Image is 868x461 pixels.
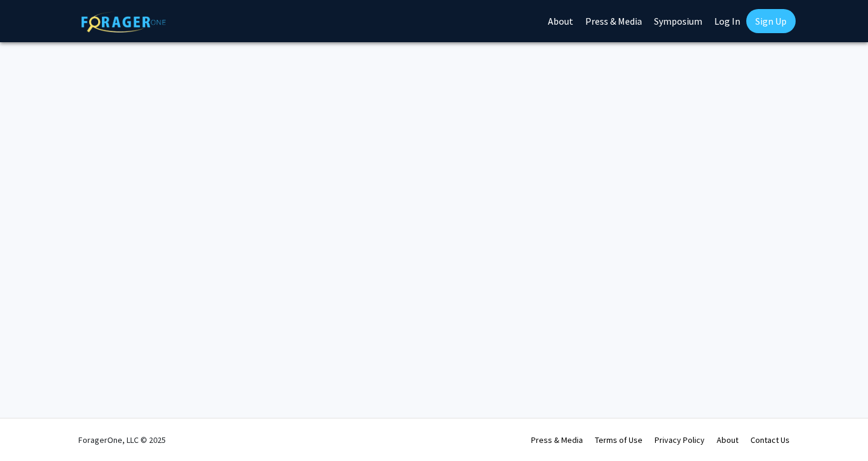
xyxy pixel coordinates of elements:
a: Terms of Use [595,434,643,445]
a: About [717,434,738,445]
img: ForagerOne Logo [81,11,166,33]
a: Sign Up [746,9,796,33]
div: ForagerOne, LLC © 2025 [78,419,166,461]
a: Privacy Policy [655,434,705,445]
a: Contact Us [750,434,790,445]
a: Press & Media [531,434,583,445]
